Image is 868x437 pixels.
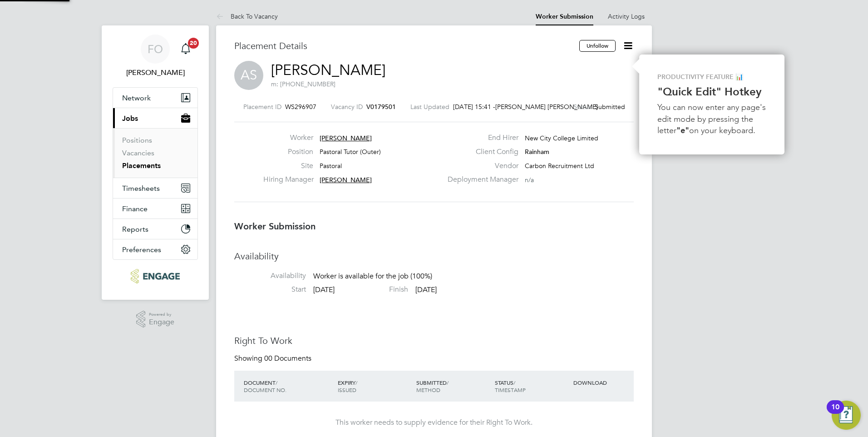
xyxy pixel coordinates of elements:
span: METHOD [416,386,440,393]
h3: Placement Details [234,40,572,52]
span: on your keyboard. [689,125,755,135]
h3: Right To Work [234,335,634,347]
span: / [513,379,515,386]
span: Timesheets [122,184,160,193]
span: 20 [188,38,199,49]
img: ncclondon-logo-retina.png [131,269,179,283]
span: Powered by [149,311,174,318]
span: Worker is available for the job (100%) [313,272,432,281]
h3: Availability [234,250,634,262]
span: n/a [525,176,534,184]
span: Rainham [525,148,549,156]
span: Preferences [122,245,161,254]
span: ISSUED [338,386,356,393]
a: Vacancies [122,149,154,157]
span: Pastoral Tutor (Outer) [320,148,381,156]
span: Submitted [595,103,625,111]
div: 10 [831,407,839,419]
a: Back To Vacancy [216,12,278,20]
label: Placement ID [243,103,281,111]
div: SUBMITTED [414,374,493,398]
label: Deployment Manager [442,175,518,184]
span: / [355,379,357,386]
span: Network [122,94,151,102]
span: Pastoral [320,162,342,170]
a: Placements [122,161,161,170]
label: Vendor [442,161,518,171]
span: Jobs [122,114,138,123]
span: 00 Documents [264,354,311,363]
nav: Main navigation [102,25,209,300]
label: Status [573,103,591,111]
div: Showing [234,354,313,363]
button: Open Resource Center, 10 new notifications [832,401,861,430]
label: Finish [336,285,408,294]
strong: "e" [676,125,689,135]
label: Client Config [442,147,518,157]
div: EXPIRY [335,374,414,398]
label: Last Updated [410,103,449,111]
span: WS296907 [285,103,316,111]
span: Francesca O'Riordan [113,67,198,78]
button: Unfollow [579,40,616,52]
a: Worker Submission [536,13,593,20]
label: Vacancy ID [331,103,363,111]
a: Go to account details [113,35,198,78]
div: DOWNLOAD [571,374,634,391]
span: [PERSON_NAME] [PERSON_NAME] [495,103,559,111]
div: This worker needs to supply evidence for their Right To Work. [243,418,625,427]
a: Positions [122,136,152,144]
span: Engage [149,318,174,326]
span: Finance [122,204,148,213]
a: Go to home page [113,269,198,283]
p: PRODUCTIVITY FEATURE 📊 [657,73,766,82]
b: Worker Submission [234,221,316,232]
span: Reports [122,225,148,233]
label: Position [263,147,313,157]
span: / [276,379,277,386]
span: AS [234,61,263,90]
span: / [447,379,449,386]
span: DOCUMENT NO. [244,386,286,393]
div: DOCUMENT [242,374,335,398]
label: End Hirer [442,133,518,143]
label: Start [234,285,306,294]
label: Worker [263,133,313,143]
span: New City College Limited [525,134,598,142]
span: [PERSON_NAME] [320,134,372,142]
strong: "Quick Edit" Hotkey [657,85,761,98]
span: Carbon Recruitment Ltd [525,162,594,170]
span: TIMESTAMP [495,386,526,393]
span: [DATE] 15:41 - [453,103,495,111]
span: V0179501 [366,103,396,111]
div: STATUS [493,374,571,398]
span: You can now enter any page's edit mode by pressing the letter [657,102,768,135]
label: Hiring Manager [263,175,313,184]
div: Quick Edit Hotkey [639,55,784,154]
a: Activity Logs [608,12,645,20]
span: [DATE] [313,285,335,294]
span: FO [148,43,163,55]
span: m: [PHONE_NUMBER] [271,80,335,88]
a: [PERSON_NAME] [271,61,385,79]
label: Availability [234,271,306,281]
span: [PERSON_NAME] [320,176,372,184]
label: Site [263,161,313,171]
span: [DATE] [415,285,437,294]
